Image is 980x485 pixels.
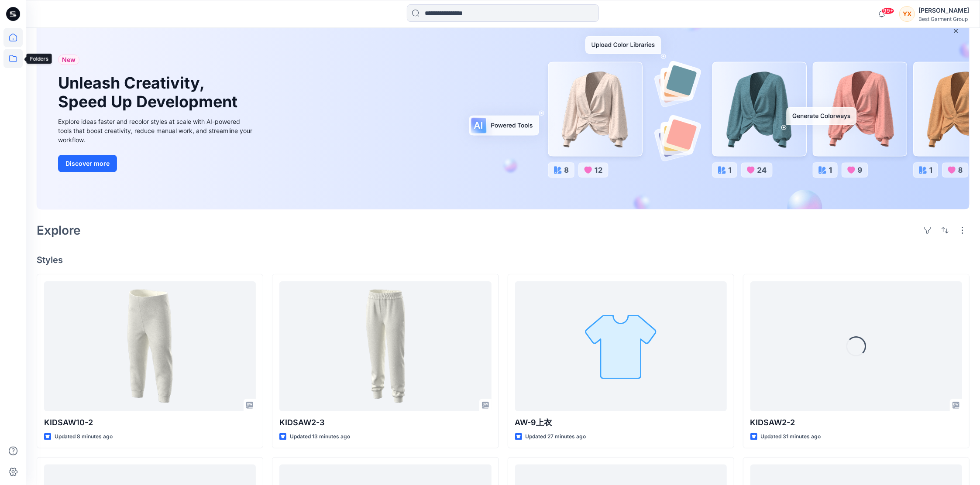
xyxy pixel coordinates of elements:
div: YX [899,6,915,22]
p: AW-9上衣 [515,417,727,429]
div: Best Garment Group [918,16,969,22]
p: KIDSAW2-3 [279,417,491,429]
a: Discover more [58,155,254,172]
p: KIDSAW2-2 [750,417,962,429]
h2: Explore [37,223,81,237]
p: Updated 8 minutes ago [55,432,113,441]
p: Updated 31 minutes ago [761,432,821,441]
span: 99+ [881,7,894,14]
p: KIDSAW10-2 [44,417,256,429]
button: Discover more [58,155,117,172]
p: Updated 27 minutes ago [526,432,586,441]
a: AW-9上衣 [515,281,727,411]
a: KIDSAW2-3 [279,281,491,411]
div: Explore ideas faster and recolor styles at scale with AI-powered tools that boost creativity, red... [58,117,254,144]
a: KIDSAW10-2 [44,281,256,411]
h1: Unleash Creativity, Speed Up Development [58,74,241,111]
span: New [62,55,76,65]
p: Updated 13 minutes ago [290,432,350,441]
div: [PERSON_NAME] [918,5,969,16]
h4: Styles [37,255,970,265]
